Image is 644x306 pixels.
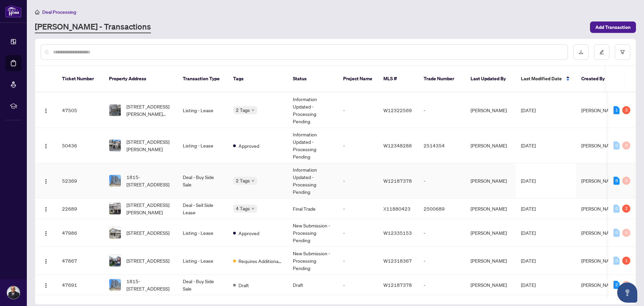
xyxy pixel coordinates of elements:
[57,66,104,92] th: Ticket Number
[465,219,516,247] td: [PERSON_NAME]
[465,199,516,219] td: [PERSON_NAME]
[594,44,609,60] button: edit
[238,142,259,149] span: Approved
[338,219,378,247] td: -
[177,163,228,199] td: Deal - Buy Side Sale
[383,230,412,236] span: W12335153
[521,107,536,113] span: [DATE]
[43,231,49,236] img: Logo
[338,247,378,275] td: -
[57,247,104,275] td: 47867
[613,177,620,185] div: 6
[418,66,465,92] th: Trade Number
[57,128,104,163] td: 50436
[287,128,338,163] td: Information Updated - Processing Pending
[465,247,516,275] td: [PERSON_NAME]
[590,21,636,33] button: Add Transaction
[613,257,620,265] div: 0
[43,179,49,184] img: Logo
[581,282,618,288] span: [PERSON_NAME]
[521,75,562,82] span: Last Modified Date
[622,257,630,265] div: 1
[126,173,172,188] span: 1815-[STREET_ADDRESS]
[287,93,338,128] td: Information Updated - Processing Pending
[126,103,172,118] span: [STREET_ADDRESS][PERSON_NAME][PERSON_NAME]
[418,128,465,163] td: 2514354
[613,141,620,149] div: 0
[126,229,169,236] span: [STREET_ADDRESS]
[41,175,51,186] button: Logo
[383,258,412,264] span: W12318367
[615,44,630,60] button: filter
[41,255,51,266] button: Logo
[465,128,516,163] td: [PERSON_NAME]
[521,230,536,236] span: [DATE]
[338,128,378,163] td: -
[35,21,151,33] a: [PERSON_NAME] - Transactions
[126,201,172,216] span: [STREET_ADDRESS][PERSON_NAME]
[418,93,465,128] td: -
[109,279,121,291] img: thumbnail-img
[177,275,228,295] td: Deal - Buy Side Sale
[338,66,378,92] th: Project Name
[613,229,620,237] div: 0
[41,279,51,290] button: Logo
[43,108,49,114] img: Logo
[57,93,104,128] td: 47505
[521,258,536,264] span: [DATE]
[236,177,250,184] span: 2 Tags
[465,275,516,295] td: [PERSON_NAME]
[57,163,104,199] td: 52369
[109,175,121,186] img: thumbnail-img
[516,66,576,92] th: Last Modified Date
[581,107,618,113] span: [PERSON_NAME]
[383,142,412,148] span: W12348288
[177,247,228,275] td: Listing - Lease
[465,163,516,199] td: [PERSON_NAME]
[109,104,121,116] img: thumbnail-img
[126,138,172,153] span: [STREET_ADDRESS][PERSON_NAME]
[581,258,618,264] span: [PERSON_NAME]
[109,255,121,266] img: thumbnail-img
[622,177,630,185] div: 0
[43,259,49,264] img: Logo
[617,282,637,303] button: Open asap
[521,178,536,184] span: [DATE]
[418,275,465,295] td: -
[57,275,104,295] td: 47691
[35,10,40,14] span: home
[251,108,255,112] span: down
[576,66,616,92] th: Created By
[521,142,536,148] span: [DATE]
[418,219,465,247] td: -
[581,142,618,148] span: [PERSON_NAME]
[287,199,338,219] td: Final Trade
[109,140,121,151] img: thumbnail-img
[338,163,378,199] td: -
[418,163,465,199] td: -
[41,140,51,151] button: Logo
[418,199,465,219] td: 2500689
[521,206,536,212] span: [DATE]
[622,281,630,289] div: 0
[238,281,249,289] span: Draft
[378,66,418,92] th: MLS #
[338,275,378,295] td: -
[613,106,620,114] div: 1
[41,105,51,116] button: Logo
[238,229,259,237] span: Approved
[177,66,228,92] th: Transaction Type
[581,178,618,184] span: [PERSON_NAME]
[613,281,620,289] div: 2
[57,219,104,247] td: 47986
[126,257,169,264] span: [STREET_ADDRESS]
[109,203,121,214] img: thumbnail-img
[287,275,338,295] td: Draft
[41,203,51,214] button: Logo
[595,22,631,33] span: Add Transaction
[43,143,49,149] img: Logo
[287,219,338,247] td: New Submission - Processing Pending
[236,205,250,212] span: 4 Tags
[287,247,338,275] td: New Submission - Processing Pending
[43,283,49,288] img: Logo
